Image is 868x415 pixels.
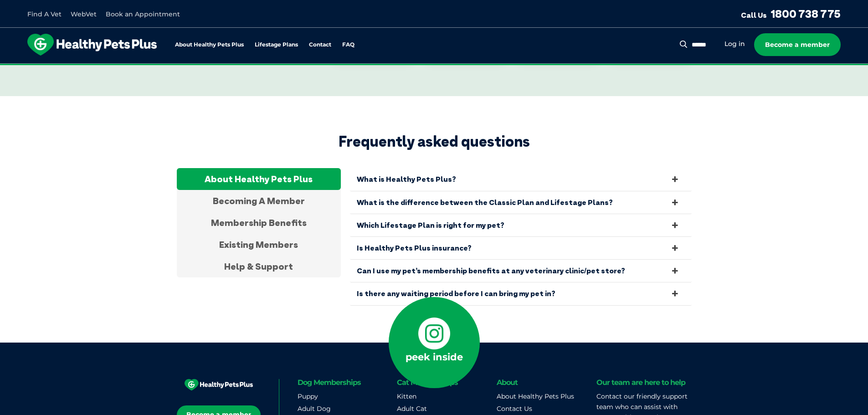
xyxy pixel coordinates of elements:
[264,64,604,72] span: Proactive, preventative wellness program designed to keep your pet healthier and happier for longer
[350,260,692,282] a: Can I use my pet’s membership benefits at any veterinary clinic/pet store?
[497,405,532,413] a: Contact Us
[106,10,180,18] a: Book an Appointment
[185,379,253,391] img: HEALTHY PETS PLUS
[298,379,393,386] h6: Dog Memberships
[177,234,341,256] div: Existing Members
[350,168,692,190] a: What is Healthy Pets Plus?
[497,392,574,400] a: About Healthy Pets Plus
[177,256,341,277] div: Help & Support
[27,10,62,18] a: Find A Vet
[741,7,841,20] a: Call Us1800 738 775
[741,10,767,20] span: Call Us
[350,191,692,214] a: What is the difference between the Classic Plan and Lifestage Plans?
[177,212,341,234] div: Membership Benefits
[397,392,416,400] a: Kitten
[177,168,341,190] div: About Healthy Pets Plus
[298,392,318,400] a: Puppy
[177,190,341,212] div: Becoming A Member
[497,379,592,386] h6: About
[397,379,492,386] h6: Cat Memberships
[298,405,331,413] a: Adult Dog
[342,42,354,48] a: FAQ
[406,349,463,365] p: peek inside
[678,40,689,49] button: Search
[754,33,841,56] a: Become a member
[175,42,244,48] a: About Healthy Pets Plus
[27,34,157,56] img: hpp-logo
[350,282,692,305] a: Is there any waiting period before I can bring my pet in?
[350,237,692,259] a: Is Healthy Pets Plus insurance?
[724,40,745,48] a: Log in
[309,42,331,48] a: Contact
[397,405,427,413] a: Adult Cat
[255,42,298,48] a: Lifestage Plans
[71,10,97,18] a: WebVet
[596,379,685,386] h6: Our team are here to help
[350,214,692,236] a: Which Lifestage Plan is right for my pet?
[177,133,692,150] h2: Frequently asked questions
